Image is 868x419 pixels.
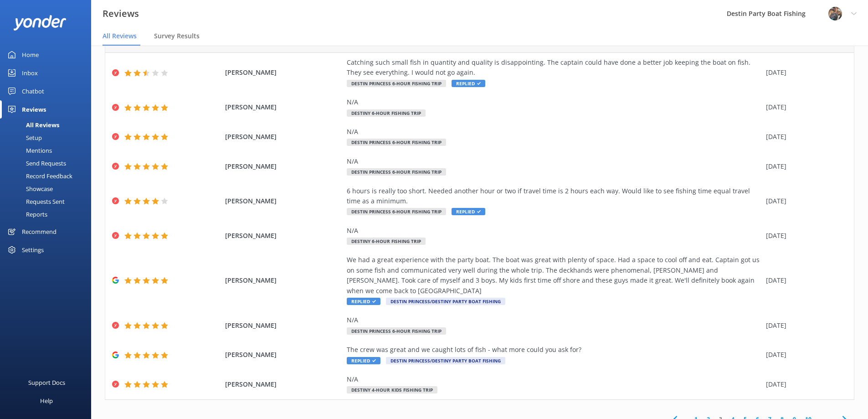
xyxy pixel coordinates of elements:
div: [DATE] [766,161,842,171]
h3: Reviews [103,6,139,21]
span: Survey Results [154,31,200,41]
a: Showcase [5,182,91,195]
span: Destin Princess 6-Hour Fishing Trip [347,168,446,176]
div: [DATE] [766,196,842,206]
span: Replied [347,357,380,364]
div: The crew was great and we caught lots of fish - what more could you ask for? [347,345,761,355]
a: Reports [5,208,91,221]
span: Destiny 6-Hour Fishing Trip [347,109,426,117]
div: Send Requests [5,157,66,170]
span: [PERSON_NAME] [225,231,343,241]
div: [DATE] [766,102,842,112]
div: All Reviews [5,119,59,131]
div: Inbox [22,64,38,82]
div: Catching such small fish in quantity and quality is disappointing. The captain could have done a ... [347,57,761,78]
div: Showcase [5,182,53,195]
div: [DATE] [766,350,842,360]
a: Send Requests [5,157,91,170]
div: [DATE] [766,231,842,241]
span: [PERSON_NAME] [225,350,343,360]
a: Record Feedback [5,170,91,182]
div: N/A [347,156,761,166]
span: [PERSON_NAME] [225,196,343,206]
a: Mentions [5,144,91,157]
div: N/A [347,127,761,137]
span: All Reviews [103,31,137,41]
span: Destiny 4-Hour Kids Fishing Trip [347,386,437,393]
div: Setup [5,131,42,144]
span: Replied [347,298,380,305]
div: Requests Sent [5,195,65,208]
span: Destin Princess 6-Hour Fishing Trip [347,208,446,215]
div: N/A [347,374,761,384]
div: N/A [347,97,761,107]
span: [PERSON_NAME] [225,321,343,331]
span: Destin Princess 6-Hour Fishing Trip [347,80,446,87]
span: Destin Princess/Destiny Party Boat Fishing [386,357,505,364]
span: [PERSON_NAME] [225,275,343,285]
div: Home [22,46,39,64]
a: All Reviews [5,119,91,131]
a: Requests Sent [5,195,91,208]
div: Record Feedback [5,170,72,182]
span: Replied [452,208,485,215]
div: [DATE] [766,379,842,389]
div: Recommend [22,222,56,241]
span: Destin Princess 6-Hour Fishing Trip [347,327,446,335]
span: [PERSON_NAME] [225,67,343,78]
a: Setup [5,131,91,144]
span: Destin Princess 6-Hour Fishing Trip [347,139,446,146]
div: Support Docs [28,373,65,392]
img: yonder-white-logo.png [14,15,66,30]
div: Settings [22,241,44,259]
span: [PERSON_NAME] [225,161,343,171]
div: N/A [347,315,761,325]
div: [DATE] [766,275,842,285]
div: Reviews [22,100,46,119]
span: [PERSON_NAME] [225,132,343,142]
span: Replied [452,80,485,87]
div: [DATE] [766,321,842,331]
div: We had a great experience with the party boat. The boat was great with plenty of space. Had a spa... [347,255,761,296]
span: [PERSON_NAME] [225,379,343,389]
span: [PERSON_NAME] [225,102,343,112]
div: Reports [5,208,47,221]
span: Destiny 6-Hour Fishing Trip [347,238,426,245]
div: Chatbot [22,82,44,100]
div: 6 hours is really too short. Needed another hour or two if travel time is 2 hours each way. Would... [347,186,761,207]
img: 250-1666038197.jpg [828,7,842,21]
span: Destin Princess/Destiny Party Boat Fishing [386,298,505,305]
div: Mentions [5,144,52,157]
div: Help [40,392,53,410]
div: N/A [347,226,761,236]
div: [DATE] [766,67,842,78]
div: [DATE] [766,132,842,142]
